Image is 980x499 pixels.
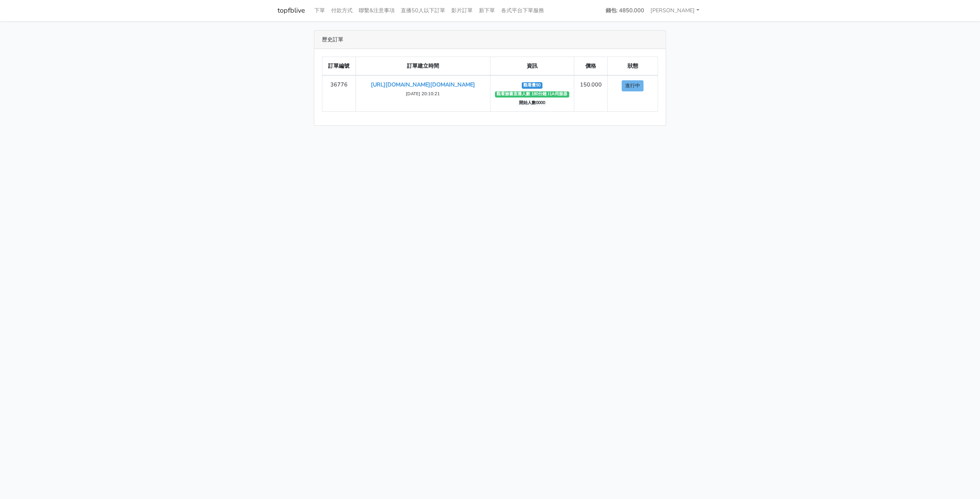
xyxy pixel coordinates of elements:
[278,3,305,18] a: topfblive
[314,31,666,49] div: 歷史訂單
[518,100,547,106] span: 開始人數0000
[406,91,440,97] small: [DATE] 20:10:21
[311,3,328,18] a: 下單
[328,3,356,18] a: 付款方式
[448,3,476,18] a: 影片訂單
[322,75,356,112] td: 36776
[476,3,498,18] a: 新下單
[356,3,398,18] a: 聯繫&注意事項
[490,57,574,76] th: 資訊
[495,91,569,98] span: 觀看臉書直播人數 180分鐘 J1A伺服器
[647,3,702,18] a: [PERSON_NAME]
[398,3,448,18] a: 直播50人以下訂單
[371,81,475,88] a: [URL][DOMAIN_NAME][DOMAIN_NAME]
[574,75,608,112] td: 150.000
[522,82,542,88] span: 觀看量50
[608,57,658,76] th: 狀態
[606,7,644,14] strong: 錢包: 4850.000
[498,3,547,18] a: 各式平台下單服務
[603,3,647,18] a: 錢包: 4850.000
[356,57,490,76] th: 訂單建立時間
[574,57,608,76] th: 價格
[622,80,644,91] button: 進行中
[322,57,356,76] th: 訂單編號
